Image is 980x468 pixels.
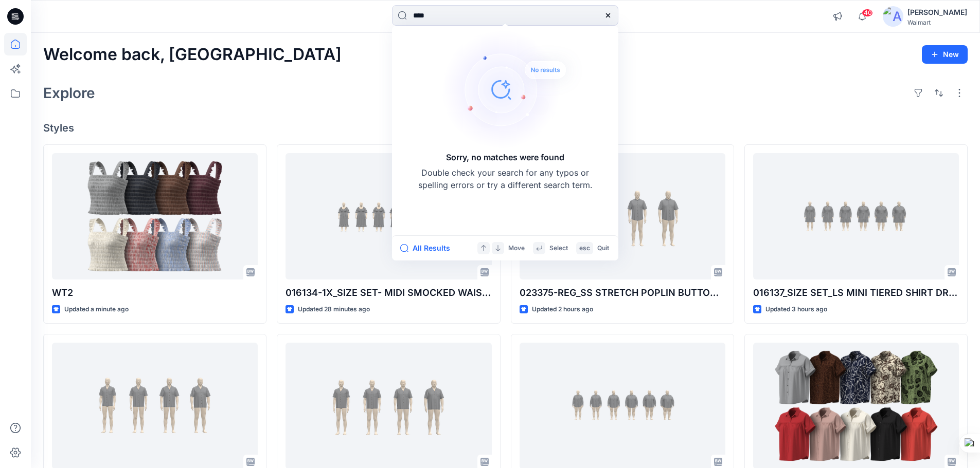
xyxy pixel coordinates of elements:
[400,242,457,254] button: All Results
[579,243,590,254] p: esc
[298,304,370,315] p: Updated 28 minutes ago
[907,18,967,26] div: Walmart
[520,153,725,280] a: 023375-REG_SS STRETCH POPLIN BUTTON DOWN-20-08-25
[753,286,959,300] p: 016137_SIZE SET_LS MINI TIERED SHIRT DRESS
[286,286,491,300] p: 016134-1X_SIZE SET- MIDI SMOCKED WAIST DRESS -([DATE])
[549,243,568,254] p: Select
[43,45,342,64] h2: Welcome back, [GEOGRAPHIC_DATA]
[52,153,258,280] a: WT2
[597,243,609,254] p: Quit
[52,286,258,300] p: WT2
[520,286,725,300] p: 023375-REG_SS STRETCH POPLIN BUTTON DOWN-20-08-25
[508,243,525,254] p: Move
[446,151,564,163] h5: Sorry, no matches were found
[753,153,959,280] a: 016137_SIZE SET_LS MINI TIERED SHIRT DRESS
[418,166,593,191] p: Double check your search for any typos or spelling errors or try a different search term.
[286,153,491,280] a: 016134-1X_SIZE SET- MIDI SMOCKED WAIST DRESS -(18-07-25)
[441,28,585,151] img: Sorry, no matches were found
[43,85,95,101] h2: Explore
[64,304,129,315] p: Updated a minute ago
[43,122,968,134] h4: Styles
[532,304,593,315] p: Updated 2 hours ago
[907,6,967,18] div: [PERSON_NAME]
[862,9,873,17] span: 40
[883,6,903,27] img: avatar
[922,45,968,64] button: New
[765,304,827,315] p: Updated 3 hours ago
